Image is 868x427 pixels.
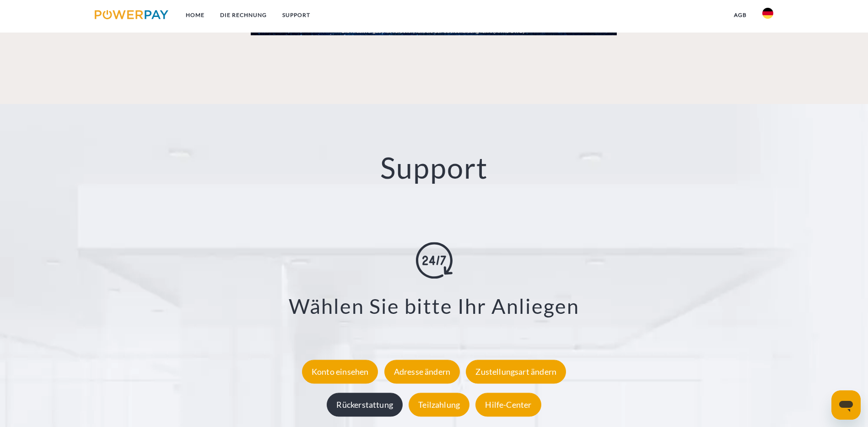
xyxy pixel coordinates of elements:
a: Teilzahlung [406,400,472,410]
a: DIE RECHNUNG [212,7,275,23]
div: Adresse ändern [384,360,460,384]
a: agb [726,7,755,23]
a: Zustellungsart ändern [464,367,568,377]
img: logo-powerpay.svg [95,10,168,19]
a: Hilfe-Center [473,400,543,410]
div: Rückerstattung [327,393,403,417]
img: de [762,8,773,19]
div: Teilzahlung [409,393,469,417]
a: SUPPORT [275,7,318,23]
h3: Wählen Sie bitte Ihr Anliegen [55,293,813,319]
a: Rückerstattung [324,400,405,410]
h2: Support [43,150,825,186]
img: online-shopping.svg [416,242,453,279]
a: Home [178,7,212,23]
iframe: Schaltfläche zum Öffnen des Messaging-Fensters [831,390,861,420]
div: Zustellungsart ändern [466,360,566,384]
div: Konto einsehen [302,360,378,384]
a: Adresse ändern [382,367,463,377]
div: Hilfe-Center [475,393,541,417]
a: Konto einsehen [300,367,381,377]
